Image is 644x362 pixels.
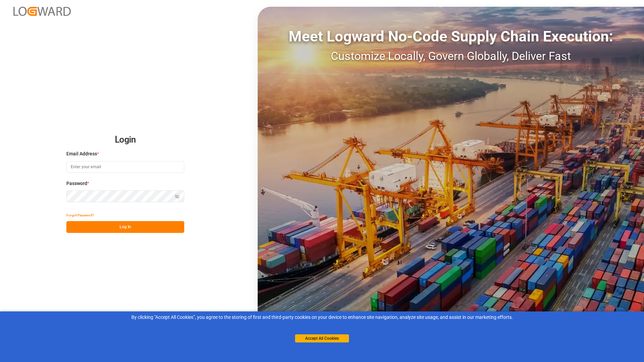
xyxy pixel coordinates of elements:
div: By clicking "Accept All Cookies”, you agree to the storing of first and third-party cookies on yo... [5,314,639,321]
div: Meet Logward No-Code Supply Chain Execution: [258,25,644,48]
button: Log In [66,221,184,233]
img: Logward_new_orange.png [13,7,71,16]
input: Enter your email [66,161,184,173]
div: Customize Locally, Govern Globally, Deliver Fast [258,48,644,65]
h2: Login [66,129,184,151]
span: Password [66,180,87,187]
span: Email Address [66,150,97,157]
button: Accept All Cookies [295,334,349,342]
button: Forgot Password? [66,209,94,221]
